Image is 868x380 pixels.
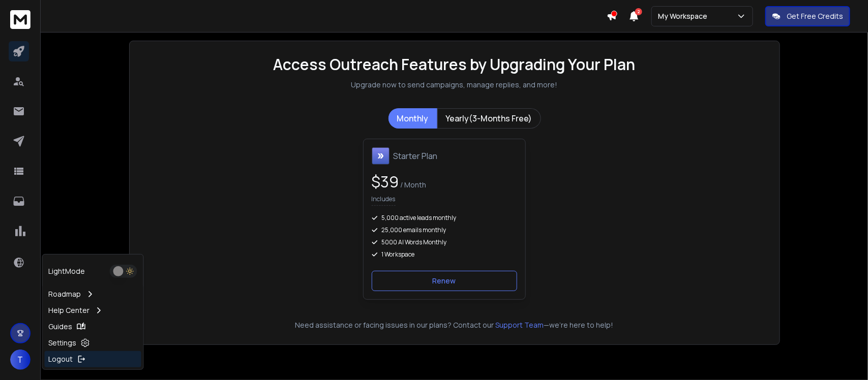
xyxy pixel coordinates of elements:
[45,302,141,319] a: Help Center
[274,55,636,74] h1: Access Outreach Features by Upgrading Your Plan
[49,338,77,348] p: Settings
[49,322,73,332] p: Guides
[45,286,141,302] a: Roadmap
[49,305,90,315] p: Help Center
[49,266,85,276] p: Light Mode
[27,59,36,67] img: tab_domain_overview_orange.svg
[372,214,517,222] div: 5,000 active leads monthly
[101,59,109,67] img: tab_keywords_by_traffic_grey.svg
[658,11,711,21] p: My Workspace
[394,150,438,162] h1: Starter Plan
[437,108,541,129] button: Yearly(3-Months Free)
[45,319,141,335] a: Guides
[26,26,72,35] div: Domain: [URL]
[372,250,517,259] div: 1 Workspace
[496,320,544,330] button: Support Team
[39,60,91,67] div: Domain Overview
[10,350,31,370] button: T
[388,108,437,129] button: Monthly
[49,289,81,299] p: Roadmap
[372,238,517,246] div: 5000 AI Words Monthly
[45,335,141,351] a: Settings
[372,195,396,206] p: Includes
[144,320,765,330] p: Need assistance or facing issues in our plans? Contact our —we're here to help!
[16,26,24,35] img: website_grey.svg
[765,6,850,26] button: Get Free Credits
[372,271,517,291] button: Renew
[372,147,390,165] img: Starter Plan icon
[635,8,642,15] span: 2
[16,16,24,24] img: logo_orange.svg
[49,354,73,364] p: Logout
[351,80,558,90] p: Upgrade now to send campaigns, manage replies, and more!
[112,60,171,67] div: Keywords by Traffic
[787,11,843,21] p: Get Free Credits
[372,226,517,234] div: 25,000 emails monthly
[399,180,427,189] span: / Month
[372,171,399,192] span: $ 39
[28,16,50,24] div: v 4.0.25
